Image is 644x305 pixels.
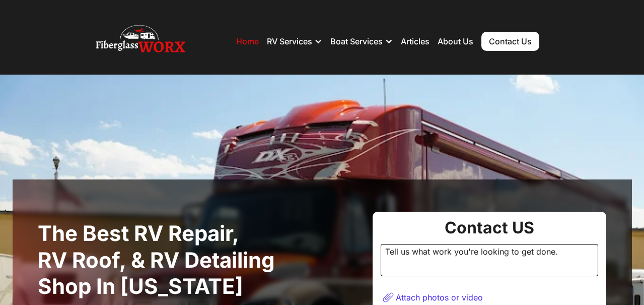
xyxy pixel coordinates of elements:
a: About Us [438,36,473,46]
div: Boat Services [330,26,393,56]
h1: The best RV Repair, RV Roof, & RV Detailing Shop in [US_STATE] [38,220,290,300]
div: Tell us what work you're looking to get done. [381,244,598,276]
div: RV Services [267,26,322,56]
div: Attach photos or video [396,292,483,302]
a: Articles [401,36,430,46]
img: Fiberglass Worx - RV and Boat repair, RV Roof, RV and Boat Detailing Company Logo [96,21,185,62]
a: Home [236,36,259,46]
div: Boat Services [330,36,383,46]
div: RV Services [267,36,312,46]
div: Contact US [381,220,598,236]
a: Contact Us [481,32,539,51]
